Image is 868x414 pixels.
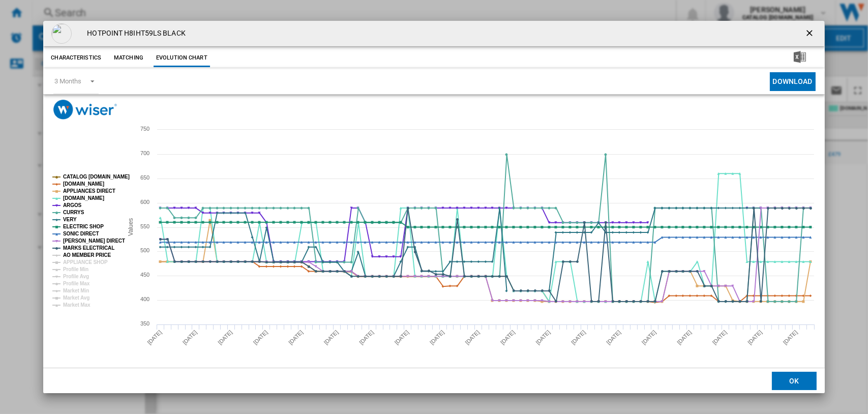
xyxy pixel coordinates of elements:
[358,329,375,346] tspan: [DATE]
[128,218,135,236] tspan: Values
[63,210,84,215] tspan: CURRYS
[140,174,149,181] tspan: 650
[770,72,816,91] button: Download
[570,329,587,346] tspan: [DATE]
[252,329,269,346] tspan: [DATE]
[499,329,516,346] tspan: [DATE]
[676,329,693,346] tspan: [DATE]
[63,295,89,301] tspan: Market Avg
[217,329,234,346] tspan: [DATE]
[154,49,210,67] button: Evolution chart
[63,274,89,279] tspan: Profile Avg
[804,28,817,40] ng-md-icon: getI18NText('BUTTONS.CLOSE_DIALOG')
[48,49,104,67] button: Characteristics
[772,372,817,390] button: OK
[43,21,824,394] md-dialog: Product popup
[82,28,185,39] h4: HOTPOINT H8IHT59LS BLACK
[606,329,622,346] tspan: [DATE]
[51,23,72,44] img: empty.gif
[63,252,111,258] tspan: AO MEMBER PRICE
[63,224,104,229] tspan: ELECTRIC SHOP
[54,77,81,85] div: 3 Months
[140,272,149,278] tspan: 450
[711,329,728,346] tspan: [DATE]
[140,150,149,156] tspan: 700
[106,49,151,67] button: Matching
[63,195,104,201] tspan: [DOMAIN_NAME]
[535,329,552,346] tspan: [DATE]
[63,202,82,208] tspan: ARGOS
[394,329,410,346] tspan: [DATE]
[63,288,89,293] tspan: Market Min
[641,329,657,346] tspan: [DATE]
[63,245,114,251] tspan: MARKS ELECTRICAL
[53,100,117,120] img: logo_wiser_300x94.png
[323,329,340,346] tspan: [DATE]
[182,329,198,346] tspan: [DATE]
[63,174,130,180] tspan: CATALOG [DOMAIN_NAME]
[63,231,99,236] tspan: SONIC DIRECT
[140,296,149,302] tspan: 400
[63,217,77,222] tspan: VERY
[288,329,305,346] tspan: [DATE]
[63,259,108,265] tspan: APPLIANCE SHOP
[140,320,149,327] tspan: 350
[140,247,149,253] tspan: 500
[63,267,88,272] tspan: Profile Min
[140,223,149,229] tspan: 550
[464,329,481,346] tspan: [DATE]
[794,51,806,63] img: excel-24x24.png
[146,329,163,346] tspan: [DATE]
[429,329,445,346] tspan: [DATE]
[140,199,149,205] tspan: 600
[63,181,104,187] tspan: [DOMAIN_NAME]
[777,49,822,67] button: Download in Excel
[63,302,91,308] tspan: Market Max
[782,329,799,346] tspan: [DATE]
[747,329,764,346] tspan: [DATE]
[63,238,125,244] tspan: [PERSON_NAME] DIRECT
[63,188,115,194] tspan: APPLIANCES DIRECT
[800,23,821,44] button: getI18NText('BUTTONS.CLOSE_DIALOG')
[140,126,149,132] tspan: 750
[63,281,90,286] tspan: Profile Max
